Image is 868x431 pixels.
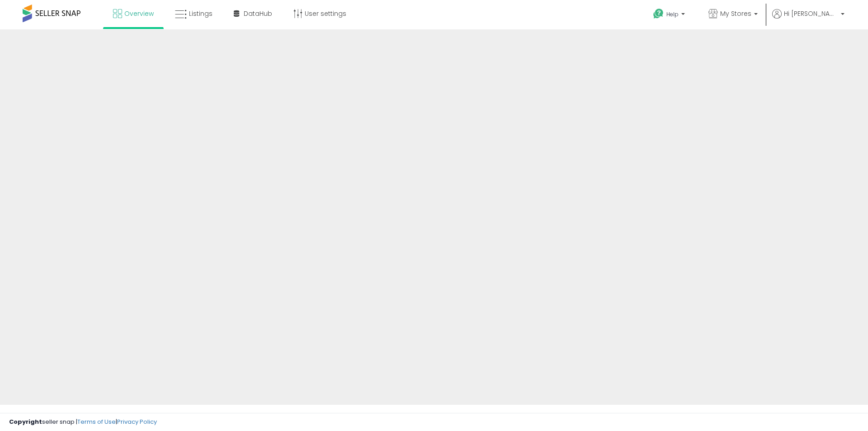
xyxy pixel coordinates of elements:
span: Overview [124,9,154,18]
span: Hi [PERSON_NAME] [784,9,838,18]
span: DataHub [244,9,272,18]
span: Listings [189,9,212,18]
span: Help [666,10,679,18]
i: Get Help [653,8,664,19]
a: Help [646,1,694,29]
span: My Stores [720,9,751,18]
a: Hi [PERSON_NAME] [772,9,844,29]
